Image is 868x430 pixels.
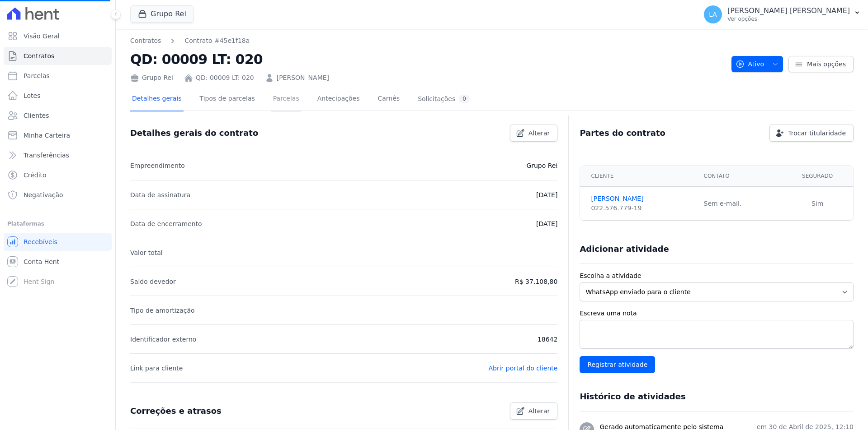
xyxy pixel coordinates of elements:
p: Identificador externo [130,334,196,345]
nav: Breadcrumb [130,36,724,46]
span: Transferências [24,151,69,160]
a: QD: 00009 LT: 020 [196,73,254,83]
a: Negativação [4,186,112,204]
h3: Detalhes gerais do contrato [130,128,258,139]
a: Alterar [510,125,558,142]
span: Negativação [24,190,63,199]
th: Cliente [580,166,698,187]
span: LA [709,11,717,18]
a: Tipos de parcelas [198,88,257,111]
a: Trocar titularidade [769,125,854,142]
p: Grupo Rei [526,160,557,171]
th: Segurado [782,166,853,187]
a: Parcelas [271,88,301,111]
a: Alterar [510,402,558,420]
label: Escolha a atividade [580,271,854,281]
span: Conta Hent [24,257,59,266]
a: Solicitações0 [416,88,472,111]
button: LA [PERSON_NAME] [PERSON_NAME] Ver opções [697,2,868,27]
label: Escreva uma nota [580,309,854,318]
a: Clientes [4,106,112,125]
a: Crédito [4,166,112,184]
a: Mais opções [788,56,854,72]
input: Registrar atividade [580,356,655,373]
a: Transferências [4,146,112,164]
span: Contratos [24,51,54,60]
p: [PERSON_NAME] [PERSON_NAME] [727,6,850,15]
p: R$ 37.108,80 [515,276,557,287]
a: Lotes [4,87,112,105]
div: Grupo Rei [130,73,173,83]
span: Parcelas [24,71,50,80]
a: Conta Hent [4,253,112,271]
p: Valor total [130,247,163,258]
a: Recebíveis [4,233,112,251]
span: Lotes [24,91,41,100]
a: Detalhes gerais [130,88,184,111]
a: Parcelas [4,67,112,85]
td: Sim [782,187,853,221]
a: Abrir portal do cliente [488,365,557,372]
p: [DATE] [536,218,557,229]
p: Data de assinatura [130,190,190,200]
span: Recebíveis [24,237,57,246]
p: Empreendimento [130,160,185,171]
h3: Histórico de atividades [580,391,685,402]
p: Ver opções [727,15,850,23]
span: Crédito [24,171,47,180]
span: Ativo [736,56,764,72]
a: Carnês [376,88,401,111]
span: Alterar [528,129,550,138]
a: Minha Carteira [4,126,112,144]
p: 18642 [538,334,558,345]
p: Saldo devedor [130,276,176,287]
nav: Breadcrumb [130,36,250,46]
div: Solicitações [418,95,470,103]
div: 0 [459,95,470,103]
span: Mais opções [807,60,846,69]
h3: Correções e atrasos [130,406,222,416]
button: Ativo [731,56,783,72]
div: 022.576.779-19 [591,203,693,213]
span: Trocar titularidade [788,129,846,138]
div: Plataformas [7,218,108,229]
span: Alterar [528,407,550,416]
a: [PERSON_NAME] [591,194,693,203]
h3: Partes do contrato [580,128,665,139]
p: Data de encerramento [130,218,202,229]
span: Minha Carteira [24,131,70,140]
p: [DATE] [536,190,557,200]
h3: Adicionar atividade [580,244,669,254]
a: Contrato #45e1f18a [184,36,250,46]
a: [PERSON_NAME] [277,73,329,83]
a: Contratos [130,36,161,46]
a: Contratos [4,47,112,65]
span: Visão Geral [24,32,60,41]
h2: QD: 00009 LT: 020 [130,49,724,69]
td: Sem e-mail. [698,187,782,221]
th: Contato [698,166,782,187]
p: Link para cliente [130,363,183,374]
p: Tipo de amortização [130,305,195,316]
span: Clientes [24,111,49,120]
a: Visão Geral [4,27,112,45]
button: Grupo Rei [130,5,194,23]
a: Antecipações [316,88,362,111]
